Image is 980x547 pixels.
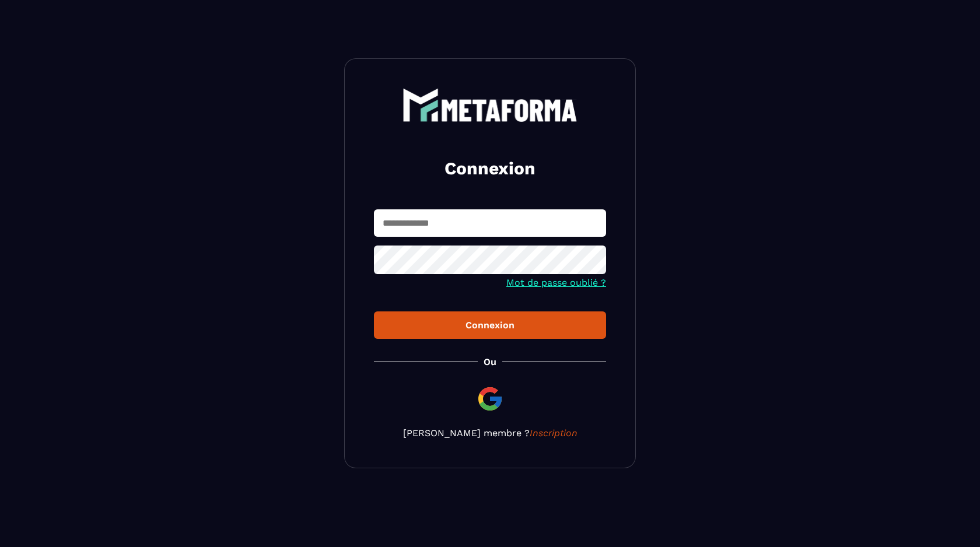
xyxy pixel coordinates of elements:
[374,311,606,339] button: Connexion
[388,157,592,180] h2: Connexion
[506,277,606,288] a: Mot de passe oublié ?
[484,356,496,367] p: Ou
[383,320,597,331] div: Connexion
[402,88,577,122] img: logo
[374,427,606,439] p: [PERSON_NAME] membre ?
[530,427,577,439] a: Inscription
[476,385,504,413] img: google
[374,88,606,122] a: logo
